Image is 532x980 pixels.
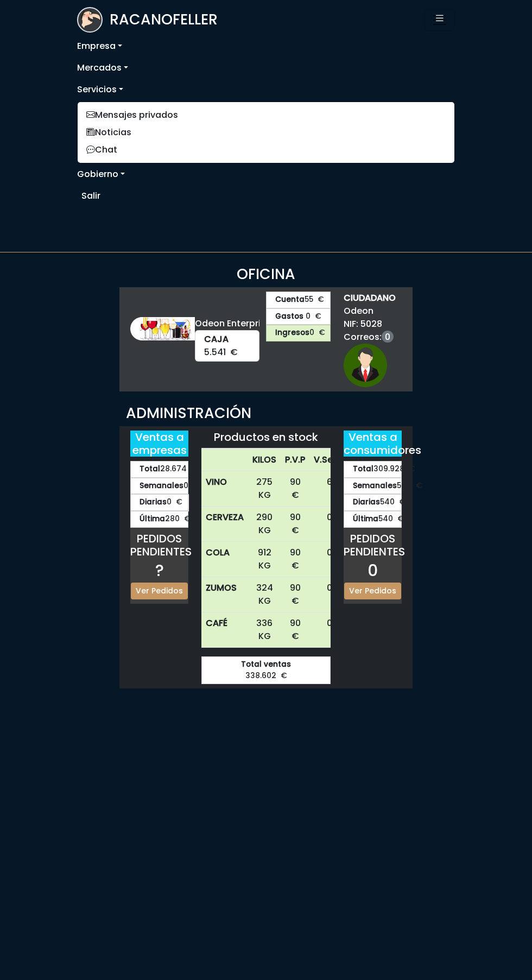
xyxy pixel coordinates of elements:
[275,294,305,306] strong: Cuenta
[353,514,378,525] strong: Última
[201,507,248,542] th: CERVEZA
[266,308,331,325] a: Gastos0 €
[309,449,363,471] th: V.Semana
[78,106,454,124] a: Mensajes privados
[155,559,164,582] span: ?
[248,577,281,612] td: 324 KG
[126,404,406,422] h3: ADMINISTRACIÓN
[78,124,454,141] a: Noticias
[344,461,402,478] div: 309.928 €
[309,577,363,612] td: 0 Kg
[195,330,259,362] div: 5.541 €
[266,325,331,342] a: Ingresos0 €
[77,163,455,185] a: Gobierno
[78,141,454,159] a: Chat
[130,478,188,495] div: 0 €
[425,9,455,31] button: Toggle navigation
[201,431,331,444] h5: Productos en stock
[201,656,331,684] div: 338.602 €
[344,431,402,457] h5: Ventas a consumidores
[201,612,248,648] th: CAFÉ
[281,449,309,471] th: P.V.P
[77,4,218,35] a: RACANOFELLER
[130,494,188,511] div: 0 €
[204,333,250,346] strong: CAJA
[140,480,183,492] strong: Semanales
[201,542,248,577] th: COLA
[344,532,402,558] h5: PEDIDOS PENDIENTES
[368,559,378,582] span: 0
[353,464,373,475] strong: Total
[130,511,188,528] div: 280 €
[281,507,309,542] td: 90 €
[281,577,309,612] td: 90 €
[309,612,363,648] td: 0 Kg
[77,35,455,57] a: Empresa
[131,583,188,599] a: Ver Pedidos
[195,317,259,330] div: Odeon Enterprise
[248,612,281,648] td: 336 KG
[344,305,396,318] span: Odeon
[344,292,396,305] strong: CIUDADANO
[353,480,397,492] strong: Semanales
[344,331,396,344] span: Correos:
[382,331,394,343] a: 0
[201,577,248,612] th: ZUMOS
[344,494,402,511] div: 540 €
[248,507,281,542] td: 290 KG
[130,532,188,558] h5: PEDIDOS PENDIENTES
[140,497,167,508] strong: Diarias
[77,265,455,283] h3: OFICINA
[281,542,309,577] td: 90 €
[130,431,188,457] h5: Ventas a empresas
[344,344,387,387] img: ciudadano1.png
[353,497,380,508] strong: Diarias
[344,583,401,599] a: Ver Pedidos
[344,318,396,331] span: NIF: 5028
[275,327,309,339] strong: Ingresos
[248,471,281,507] td: 275 KG
[248,542,281,577] td: 912 KG
[275,311,303,323] strong: Gastos
[81,185,451,207] a: Salir
[201,471,248,507] th: VINO
[281,612,309,648] td: 90 €
[77,57,455,79] a: Mercados
[130,317,195,340] img: bodega.png
[130,461,188,478] div: 28.674 €
[77,79,455,100] a: Servicios
[309,507,363,542] td: 0 Kg
[211,659,321,671] strong: Total ventas
[309,542,363,577] td: 0 Kg
[344,511,402,528] div: 540 €
[344,478,402,495] div: 540 €
[281,471,309,507] td: 90 €
[266,292,331,308] a: Cuenta55 €
[140,464,160,475] strong: Total
[78,8,102,29] img: logoracarojo.png
[77,211,331,244] iframe: Advertisement
[248,449,281,471] th: KILOS
[140,514,165,525] strong: Última
[309,471,363,507] td: 6 Kg
[110,11,218,28] h3: RACANOFELLER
